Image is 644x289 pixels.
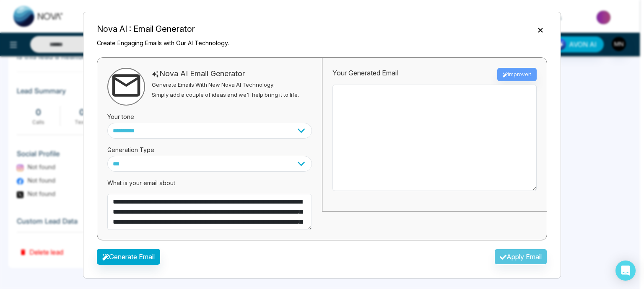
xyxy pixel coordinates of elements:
[107,139,312,156] div: Generation Type
[107,178,312,187] p: What is your email about
[152,68,299,79] div: Nova AI Email Generator
[152,81,299,89] p: Generate Emails With New Nova AI Technology.
[97,23,229,35] h5: Nova AI : Email Generator
[615,261,636,281] div: Open Intercom Messenger
[332,68,398,81] div: Your Generated Email
[97,39,229,47] p: Create Engaging Emails with Our AI Technology.
[97,249,160,265] button: Generate Email
[107,106,312,123] div: Your tone
[152,91,299,99] p: Simply add a couple of ideas and we'll help bring it to life.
